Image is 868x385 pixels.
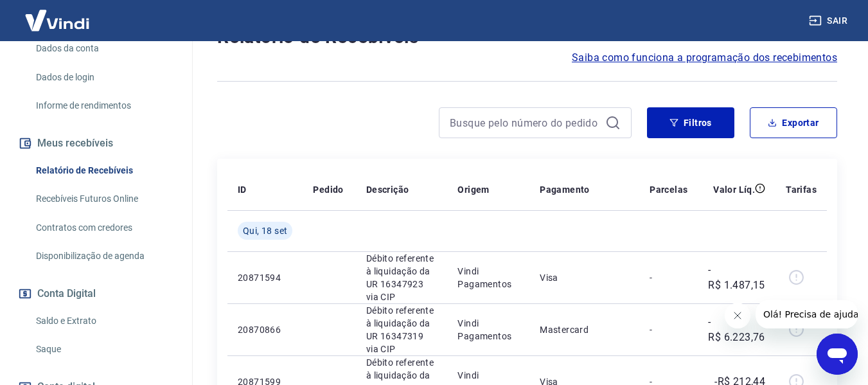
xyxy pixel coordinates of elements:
[650,323,687,336] p: -
[15,280,177,308] button: Conta Digital
[457,317,519,343] p: Vindi Pagamentos
[31,157,177,184] a: Relatório de Recebíveis
[457,183,489,196] p: Origem
[713,183,755,196] p: Valor Líq.
[708,262,765,293] p: -R$ 1.487,15
[756,300,858,328] iframe: Mensagem da empresa
[366,183,409,196] p: Descrição
[31,243,177,269] a: Disponibilização de agenda
[817,334,858,375] iframe: Botão para abrir a janela de mensagens
[457,265,519,291] p: Vindi Pagamentos
[806,9,853,33] button: Sair
[725,303,750,328] iframe: Fechar mensagem
[366,252,438,303] p: Débito referente à liquidação da UR 16347923 via CIP
[31,308,177,334] a: Saldo e Extrato
[647,107,734,138] button: Filtros
[540,323,629,336] p: Mastercard
[238,183,247,196] p: ID
[540,271,629,284] p: Visa
[238,323,292,336] p: 20870866
[366,304,438,355] p: Débito referente à liquidação da UR 16347319 via CIP
[31,35,177,62] a: Dados da conta
[31,186,177,212] a: Recebíveis Futuros Online
[650,183,687,196] p: Parcelas
[31,93,177,119] a: Informe de rendimentos
[31,336,177,363] a: Saque
[238,271,292,284] p: 20871594
[15,1,99,40] img: Vindi
[243,224,287,237] span: Qui, 18 set
[15,129,177,157] button: Meus recebíveis
[31,64,177,91] a: Dados de login
[572,50,837,66] a: Saiba como funciona a programação dos recebimentos
[8,9,108,19] span: Olá! Precisa de ajuda?
[708,314,765,345] p: -R$ 6.223,76
[450,113,600,132] input: Busque pelo número do pedido
[650,271,687,284] p: -
[313,183,343,196] p: Pedido
[31,215,177,241] a: Contratos com credores
[540,183,590,196] p: Pagamento
[750,107,837,138] button: Exportar
[786,183,817,196] p: Tarifas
